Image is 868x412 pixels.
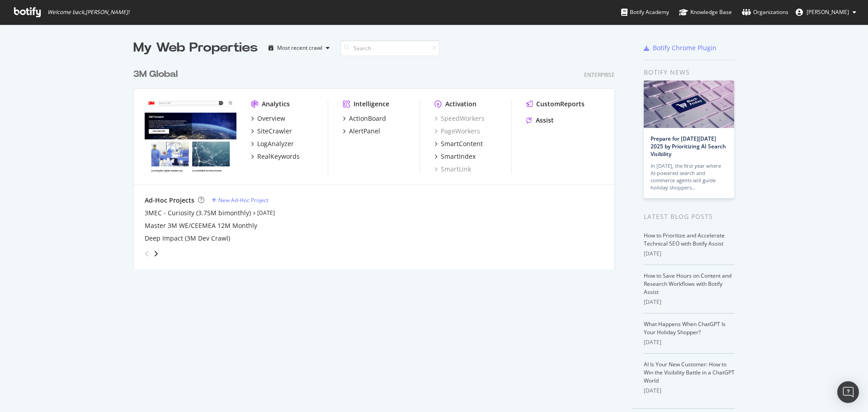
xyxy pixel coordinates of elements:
[644,212,735,222] div: Latest Blog Posts
[644,298,735,306] div: [DATE]
[257,139,294,148] div: LogAnalyzer
[621,8,669,17] div: Botify Academy
[218,196,269,204] div: New Ad-Hoc Project
[742,8,788,17] div: Organizations
[251,114,285,123] a: Overview
[434,114,485,123] a: SpeedWorkers
[257,127,292,136] div: SiteCrawler
[644,67,735,77] div: Botify news
[133,68,181,81] a: 3M Global
[536,99,585,109] div: CustomReports
[133,57,622,270] div: grid
[644,232,725,247] a: How to Prioritize and Accelerate Technical SEO with Botify Assist
[526,99,585,109] a: CustomReports
[340,40,440,56] input: Search
[145,99,236,173] img: www.command.com
[445,99,476,109] div: Activation
[807,8,849,16] span: Alexander Parrales
[251,152,300,161] a: RealKeywords
[265,41,333,55] button: Most recent crawl
[653,43,717,52] div: Botify Chrome Plugin
[343,127,380,136] a: AlertPanel
[153,249,159,258] div: angle-right
[651,162,727,191] div: In [DATE], the first year where AI-powered search and commerce agents will guide holiday shoppers…
[277,45,322,51] div: Most recent crawl
[526,116,554,125] a: Assist
[145,234,230,243] a: Deep Impact (3M Dev Crawl)
[145,208,251,218] a: 3MEC - Curiosity (3.75M bimonthly)
[584,71,615,79] div: Enterprise
[434,127,480,136] a: PageWorkers
[837,381,859,403] div: Open Intercom Messenger
[651,135,726,158] a: Prepare for [DATE][DATE] 2025 by Prioritizing AI Search Visibility
[349,114,386,123] div: ActionBoard
[644,320,726,336] a: What Happens When ChatGPT Is Your Holiday Shopper?
[434,152,476,161] a: SmartIndex
[47,9,129,16] span: Welcome back, [PERSON_NAME] !
[644,250,735,258] div: [DATE]
[679,8,732,17] div: Knowledge Base
[343,114,386,123] a: ActionBoard
[644,81,734,128] img: Prepare for Black Friday 2025 by Prioritizing AI Search Visibility
[441,152,476,161] div: SmartIndex
[257,114,285,123] div: Overview
[644,387,735,395] div: [DATE]
[141,246,153,261] div: angle-left
[251,127,292,136] a: SiteCrawler
[133,68,178,81] div: 3M Global
[212,196,269,204] a: New Ad-Hoc Project
[354,99,389,109] div: Intelligence
[145,196,194,205] div: Ad-Hoc Projects
[133,39,258,57] div: My Web Properties
[536,116,554,125] div: Assist
[349,127,380,136] div: AlertPanel
[644,360,735,384] a: AI Is Your New Customer: How to Win the Visibility Battle in a ChatGPT World
[788,5,863,19] button: [PERSON_NAME]
[441,139,483,148] div: SmartContent
[644,272,731,296] a: How to Save Hours on Content and Research Workflows with Botify Assist
[257,152,300,161] div: RealKeywords
[434,139,483,148] a: SmartContent
[257,209,275,217] a: [DATE]
[644,43,717,52] a: Botify Chrome Plugin
[644,338,735,346] div: [DATE]
[262,99,290,109] div: Analytics
[434,165,471,174] a: SmartLink
[251,139,294,148] a: LogAnalyzer
[145,221,257,230] a: Master 3M WE/CEEMEA 12M Monthly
